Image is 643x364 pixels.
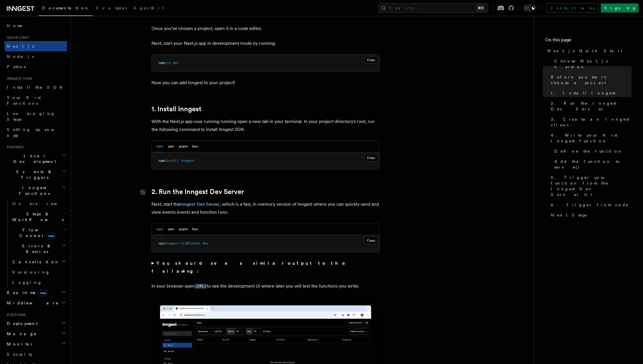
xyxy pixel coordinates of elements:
[549,88,632,98] a: 1. Install Inngest
[10,259,59,265] span: Cancellation
[552,56,632,72] a: Choose Next.js version
[5,62,67,72] a: Python
[364,154,378,161] button: Copy
[10,267,67,277] a: Versioning
[151,118,380,134] p: With the Next.js app now running running open a new tab in your terminal. In your project directo...
[551,212,587,218] span: Next Steps
[7,127,56,137] span: Setting up your app
[545,37,632,46] h4: On this page
[5,185,62,196] span: Inngest Functions
[5,318,67,329] button: Deployment
[5,169,62,180] span: Events & Triggers
[46,233,56,239] span: new
[551,116,632,128] span: 3. Create an Inngest client
[181,159,195,163] span: inngest
[5,341,34,347] span: Monitor
[549,98,632,114] a: 2. Run the Inngest Dev Server
[10,277,67,288] a: Logging
[10,211,64,223] span: Steps & Workflows
[5,153,62,164] span: Local Development
[151,105,201,113] a: 1. Install Inngest
[192,141,198,152] button: bun
[477,5,485,11] kbd: ⌘K
[5,82,67,92] a: Install the SDK
[364,56,378,64] button: Copy
[168,223,174,235] button: yarn
[601,3,638,13] a: Sign Up
[549,130,632,146] a: 4. Write your first Inngest function
[42,6,89,10] span: Documentation
[156,223,163,235] button: npm
[165,61,171,65] span: run
[10,257,67,267] button: Cancellation
[549,72,632,88] a: Before you start: choose a project
[5,349,67,359] a: Security
[159,61,165,65] span: npm
[151,200,380,216] p: Next, start the , which is a fast, in-memory version of Inngest where you can quickly send and vi...
[179,223,188,235] button: pnpm
[5,41,67,51] a: Next.js
[151,188,244,196] a: 2. Run the Inngest Dev Server
[379,3,488,13] button: Search...⌘K
[93,2,130,15] a: Examples
[551,132,632,144] span: 4. Write your first Inngest function
[554,159,632,170] span: Add the function to serve()
[5,108,67,124] a: Leveraging Steps
[5,290,48,296] span: Realtime
[192,223,198,235] button: bun
[5,51,67,62] a: Node.js
[7,111,55,122] span: Leveraging Steps
[38,290,48,296] span: new
[5,329,67,339] button: Manage
[5,35,29,40] span: Quick start
[5,331,37,337] span: Manage
[5,167,67,183] button: Events & Triggers
[5,145,24,149] span: Features
[5,298,67,308] button: Middleware
[551,100,632,112] span: 2. Run the Inngest Dev Server
[96,6,127,10] span: Examples
[156,141,163,152] button: npm
[165,159,179,163] span: install
[203,241,209,245] span: dev
[7,95,41,106] span: Your first Functions
[151,260,353,274] strong: You should see a similar output to the following:
[5,76,32,81] span: Inngest tour
[549,172,632,200] a: 5. Trigger your function from the Inngest Dev Server UI
[12,201,71,206] span: Overview
[551,90,615,96] span: 1. Install Inngest
[5,321,38,326] span: Deployment
[5,288,67,298] button: Realtimenew
[12,280,42,285] span: Logging
[5,183,67,199] button: Inngest Functions
[551,175,632,197] span: 5. Trigger your function from the Inngest Dev Server UI
[7,44,34,48] span: Next.js
[10,199,67,209] a: Overview
[7,85,66,90] span: Install the SDK
[39,2,93,16] a: Documentation
[159,159,165,163] span: npm
[7,64,28,69] span: Python
[7,23,23,29] span: Home
[552,146,632,156] a: Define the function
[7,54,34,59] span: Node.js
[159,241,165,245] span: npx
[165,241,201,245] span: inngest-cli@latest
[5,92,67,108] a: Your first Functions
[180,201,220,207] a: Inngest Dev Server
[10,225,67,241] button: Flow Controlnew
[552,156,632,172] a: Add the function to serve()
[554,58,632,70] span: Choose Next.js version
[5,339,67,349] button: Monitor
[5,124,67,140] a: Setting up your app
[554,148,622,154] span: Define the function
[5,199,67,288] div: Inngest Functions
[10,209,67,225] button: Steps & Workflows
[549,114,632,130] a: 3. Create an Inngest client
[10,227,63,238] span: Flow Control
[545,46,632,56] a: Next.js Quick Start
[5,151,67,167] button: Local Development
[151,282,380,290] p: In your browser open to see the development UI where later you will test the functions you write:
[523,5,537,11] button: Toggle dark mode
[173,61,179,65] span: dev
